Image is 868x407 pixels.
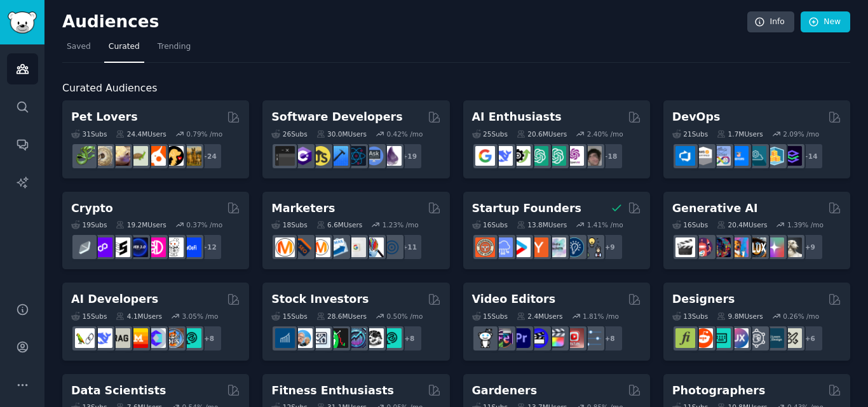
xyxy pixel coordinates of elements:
img: userexperience [747,328,766,348]
span: Saved [67,41,91,53]
div: 20.6M Users [517,130,567,138]
img: MarketingResearch [364,237,384,257]
div: + 8 [597,325,623,352]
div: 1.81 % /mo [583,312,619,321]
img: startup [511,237,531,257]
img: PetAdvice [164,146,184,166]
img: ethfinance [75,237,95,257]
img: learndesign [764,328,784,348]
div: 4.1M Users [116,312,162,321]
img: UI_Design [711,328,731,348]
div: 24.4M Users [116,130,166,138]
div: 2.4M Users [517,312,563,321]
img: Entrepreneurship [564,237,584,257]
div: + 12 [196,234,222,260]
img: defiblockchain [146,237,166,257]
img: bigseo [293,237,313,257]
div: 16 Sub s [472,220,508,229]
img: AskMarketing [311,237,330,257]
div: + 24 [196,143,222,170]
h2: Fitness Enthusiasts [271,383,394,399]
span: Trending [158,41,191,53]
div: + 9 [597,234,623,260]
div: 13.8M Users [517,220,567,229]
div: 28.6M Users [316,312,367,321]
div: 2.40 % /mo [587,130,623,138]
div: 3.05 % /mo [182,312,219,321]
div: 1.23 % /mo [383,220,419,229]
img: azuredevops [675,146,695,166]
div: 19 Sub s [71,220,107,229]
h2: AI Developers [71,291,158,307]
div: 0.79 % /mo [186,130,222,138]
span: Curated [109,41,140,53]
img: SaaS [493,237,513,257]
img: DreamBooth [782,237,802,257]
div: 16 Sub s [672,220,708,229]
div: 1.39 % /mo [787,220,824,229]
img: googleads [346,237,366,257]
img: UX_Design [782,328,802,348]
img: AItoolsCatalog [511,146,531,166]
a: Saved [62,37,95,63]
h2: Stock Investors [271,291,369,307]
div: + 19 [396,143,423,170]
a: Trending [153,37,195,63]
div: 1.41 % /mo [587,220,623,229]
h2: Generative AI [672,201,758,217]
a: Info [747,11,794,33]
img: platformengineering [747,146,766,166]
div: 9.8M Users [717,312,763,321]
div: + 6 [797,325,824,352]
div: 0.37 % /mo [186,220,222,229]
img: leopardgeckos [111,146,130,166]
div: 15 Sub s [71,312,107,321]
img: starryai [764,237,784,257]
img: technicalanalysis [382,328,402,348]
div: 2.09 % /mo [783,130,819,138]
a: New [801,11,850,33]
img: AWS_Certified_Experts [693,146,713,166]
img: Trading [329,328,348,348]
img: Youtubevideo [564,328,584,348]
img: content_marketing [275,237,295,257]
img: OnlineMarketing [382,237,402,257]
h2: Pet Lovers [71,109,138,125]
h2: Crypto [71,201,113,217]
img: csharp [293,146,313,166]
img: elixir [382,146,402,166]
img: DeepSeek [93,328,112,348]
img: GummySearch logo [8,11,37,34]
img: reactnative [346,146,366,166]
div: 1.7M Users [717,130,763,138]
img: PlatformEngineers [782,146,802,166]
img: defi_ [182,237,201,257]
img: finalcutpro [546,328,566,348]
img: editors [493,328,513,348]
div: 19.2M Users [116,220,166,229]
img: gopro [475,328,495,348]
div: 6.6M Users [316,220,363,229]
img: ValueInvesting [293,328,313,348]
a: Curated [104,37,144,63]
img: ArtificalIntelligence [582,146,602,166]
div: + 8 [196,325,222,352]
img: growmybusiness [582,237,602,257]
img: VideoEditors [529,328,548,348]
h2: Photographers [672,383,766,399]
div: 30.0M Users [316,130,367,138]
h2: Software Developers [271,109,402,125]
img: herpetology [75,146,95,166]
div: + 11 [396,234,423,260]
img: aws_cdk [764,146,784,166]
h2: Marketers [271,201,335,217]
img: learnjavascript [311,146,330,166]
img: aivideo [675,237,695,257]
h2: AI Enthusiasts [472,109,562,125]
div: + 14 [797,143,824,170]
div: 20.4M Users [717,220,767,229]
div: 26 Sub s [271,130,307,138]
img: cockatiel [146,146,166,166]
img: turtle [128,146,148,166]
div: 15 Sub s [472,312,508,321]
